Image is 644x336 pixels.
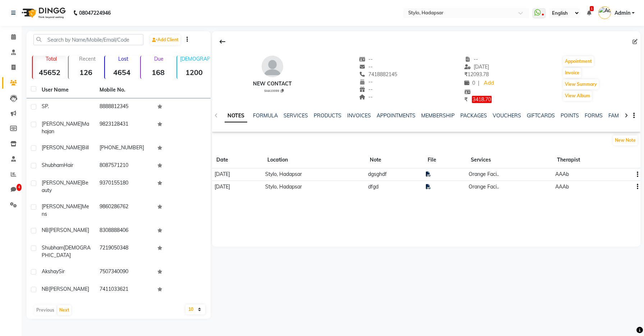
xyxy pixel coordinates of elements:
a: POINTS [561,112,579,119]
a: FORMULA [253,112,278,119]
a: PRODUCTS [314,112,341,119]
span: Orange Faci.. [469,183,499,190]
span: [DEMOGRAPHIC_DATA] [42,244,91,258]
th: Services [466,152,553,168]
span: [PERSON_NAME] [49,227,89,233]
span: -- [359,79,373,85]
th: User Name [37,82,95,98]
button: View Summary [563,79,599,89]
th: Note [365,152,423,168]
span: 7418882145 [359,71,397,78]
a: MEMBERSHIP [421,112,455,119]
span: -- [464,56,478,62]
span: 4 [17,184,22,191]
a: 1 [587,10,591,16]
p: [DEMOGRAPHIC_DATA] [180,56,211,62]
td: 7411033621 [95,281,153,299]
td: 7507340090 [95,263,153,281]
span: 12093.78 [464,71,489,78]
strong: 45652 [33,68,66,77]
td: [PHONE_NUMBER] [95,140,153,157]
img: logo [18,3,68,23]
span: -- [359,94,373,100]
span: 0 [464,80,475,86]
td: Stylo, Hadapsar [263,168,365,181]
span: AAAb [555,171,569,177]
span: bill [82,144,89,151]
img: avatar [262,56,283,77]
td: dgsghdf [365,168,423,181]
span: | [478,79,479,87]
span: NB [42,227,49,233]
p: Total [36,56,66,62]
td: 9823128431 [95,116,153,140]
span: Sir [59,268,65,275]
span: Shubham [42,162,64,168]
button: Appointment [563,56,594,66]
button: Next [57,305,71,315]
span: Admin [615,9,630,17]
span: ₹ [464,96,468,103]
a: VOUCHERS [493,112,521,119]
span: AAAb [555,183,569,190]
strong: 1200 [177,68,211,77]
b: 08047224946 [79,3,111,23]
td: 8087571210 [95,157,153,175]
a: SERVICES [284,112,308,119]
strong: 168 [141,68,175,77]
span: -- [359,56,373,62]
a: APPOINTMENTS [377,112,415,119]
span: 3418.70 [472,96,492,103]
th: Date [212,152,263,168]
th: Therapist [553,152,631,168]
button: New Note [613,135,638,145]
td: 8308888406 [95,222,153,240]
td: 9370155180 [95,175,153,199]
span: -- [359,64,373,70]
a: 4 [2,184,19,196]
td: 9860286762 [95,199,153,222]
span: . [48,103,49,109]
span: [PERSON_NAME] [42,179,82,186]
th: File [423,152,466,168]
span: Orange Faci.. [469,171,499,177]
a: Add Client [150,35,180,45]
div: Back to Client [215,35,230,48]
th: Mobile No. [95,82,153,98]
span: NB [42,286,49,292]
td: Stylo, Hadapsar [263,181,365,193]
span: [PERSON_NAME] [42,144,82,151]
strong: 4654 [105,68,139,77]
td: 7219050348 [95,240,153,263]
button: View Album [563,91,592,101]
span: Shubham [42,244,64,251]
a: FAMILY [608,112,626,119]
td: 8888812345 [95,98,153,116]
input: Search by Name/Mobile/Email/Code [33,34,143,45]
span: [DATE] [215,171,230,177]
a: Add [482,78,495,88]
strong: 126 [69,68,102,77]
span: [DATE] [215,183,230,190]
span: 1 [590,6,594,11]
img: Admin [598,6,611,19]
a: NOTES [225,109,247,122]
div: SHA10099 [256,88,292,93]
span: [PERSON_NAME] [42,203,82,210]
span: SP [42,103,48,109]
button: Invoice [563,68,581,78]
p: Lost [108,56,139,62]
div: New Contact [253,80,292,88]
p: Due [142,56,175,62]
a: PACKAGES [460,112,487,119]
span: ₹ [464,71,468,78]
a: INVOICES [347,112,371,119]
span: [PERSON_NAME] [42,121,82,127]
span: [DATE] [464,64,489,70]
span: Hair [64,162,73,168]
span: -- [359,86,373,93]
span: Akshay [42,268,59,275]
a: FORMS [585,112,603,119]
p: Recent [72,56,102,62]
th: Location [263,152,365,168]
